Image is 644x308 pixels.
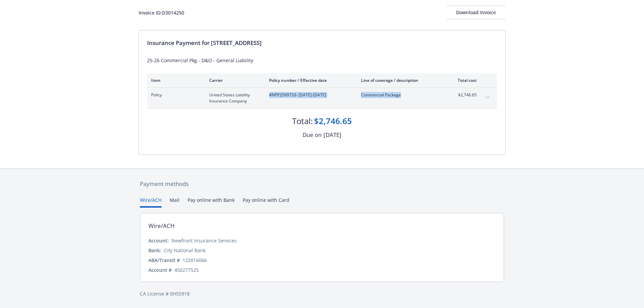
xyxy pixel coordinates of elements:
[451,92,477,98] span: $2,746.65
[446,6,505,19] button: Download Invoice
[482,92,493,103] button: expand content
[164,247,206,254] div: City National Bank
[188,196,235,208] button: Pay online with Bank
[147,39,497,47] div: Insurance Payment for [STREET_ADDRESS]
[209,92,258,104] span: United States Liability Insurance Company
[183,257,207,264] div: 122016066
[148,257,180,264] div: ABA/Transit #
[139,9,184,16] div: Invoice ID: D3014250
[147,57,497,64] div: 25-26 Commercial Pkg - D&O - General Liability
[451,77,477,83] div: Total cost
[303,131,321,139] div: Due on
[140,290,504,297] div: CA License # 0H55918
[148,221,175,230] div: Wire/ACH
[361,77,440,83] div: Line of coverage / description
[446,6,505,19] div: Download Invoice
[209,77,258,83] div: Carrier
[151,92,198,98] span: Policy
[147,88,497,108] div: PolicyUnited States Liability Insurance Company#NPP2599733- [DATE]-[DATE]Commercial Package$2,746...
[243,196,289,208] button: Pay online with Card
[269,92,350,98] span: #NPP2599733 - [DATE]-[DATE]
[361,92,440,98] span: Commercial Package
[174,266,199,274] div: 450277525
[140,196,162,208] button: Wire/ACH
[170,196,180,208] button: Mail
[171,237,237,244] div: Newfront Insurance Services
[148,237,169,244] div: Account:
[269,77,350,83] div: Policy number / Effective date
[148,266,172,274] div: Account #
[148,247,161,254] div: Bank:
[292,115,313,127] div: Total:
[324,131,341,139] div: [DATE]
[151,77,198,83] div: Item
[314,115,352,127] div: $2,746.65
[140,180,504,188] div: Payment methods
